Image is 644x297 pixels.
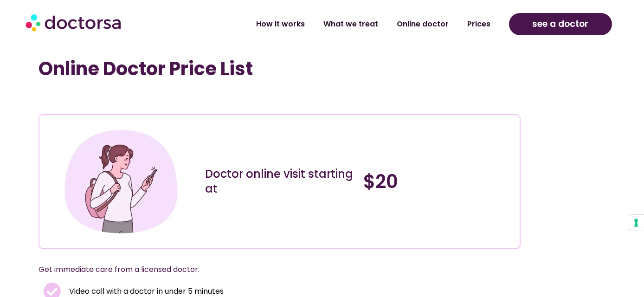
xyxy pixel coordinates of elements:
span: see a doctor [532,17,588,32]
a: How it works [247,13,314,35]
h4: $20 [363,170,512,193]
iframe: Customer reviews powered by Trustpilot [43,94,182,105]
button: Your consent preferences for tracking technologies [628,215,644,231]
img: Illustration depicting a young woman in a casual outfit, engaged with her smartphone. She has a p... [61,122,180,241]
a: What we treat [314,13,387,35]
h1: Online Doctor Price List [39,58,520,80]
nav: Menu [171,13,500,35]
p: Get immediate care from a licensed doctor. [39,263,498,276]
a: Online doctor [387,13,458,35]
a: see a doctor [509,13,612,35]
div: Doctor online visit starting at [205,167,354,196]
a: Prices [458,13,500,35]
